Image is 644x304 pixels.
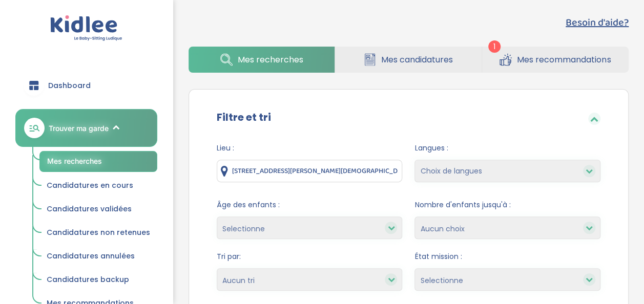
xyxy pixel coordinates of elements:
[15,109,157,147] a: Trouver ma garde
[47,274,129,285] span: Candidatures backup
[238,53,303,66] span: Mes recherches
[488,40,501,53] span: 1
[15,67,157,104] a: Dashboard
[39,223,157,243] a: Candidatures non retenues
[217,160,403,182] input: Ville ou code postale
[381,53,453,66] span: Mes candidatures
[47,227,150,237] span: Candidatures non retenues
[39,200,157,219] a: Candidatures validées
[217,143,403,154] span: Lieu :
[39,270,157,290] a: Candidatures backup
[48,80,91,91] span: Dashboard
[50,15,122,41] img: logo.svg
[482,47,629,73] a: Mes recommandations
[189,47,335,73] a: Mes recherches
[217,200,403,210] span: Âge des enfants :
[49,123,109,134] span: Trouver ma garde
[47,157,102,165] span: Mes recherches
[217,251,403,262] span: Tri par:
[47,180,133,190] span: Candidatures en cours
[47,251,135,261] span: Candidatures annulées
[414,200,600,210] span: Nombre d'enfants jusqu'à :
[217,110,271,125] label: Filtre et tri
[335,47,481,73] a: Mes candidatures
[47,204,132,214] span: Candidatures validées
[39,151,157,172] a: Mes recherches
[566,15,629,30] button: Besoin d'aide?
[39,176,157,196] a: Candidatures en cours
[39,247,157,266] a: Candidatures annulées
[414,251,600,262] span: État mission :
[414,143,600,154] span: Langues :
[517,53,611,66] span: Mes recommandations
